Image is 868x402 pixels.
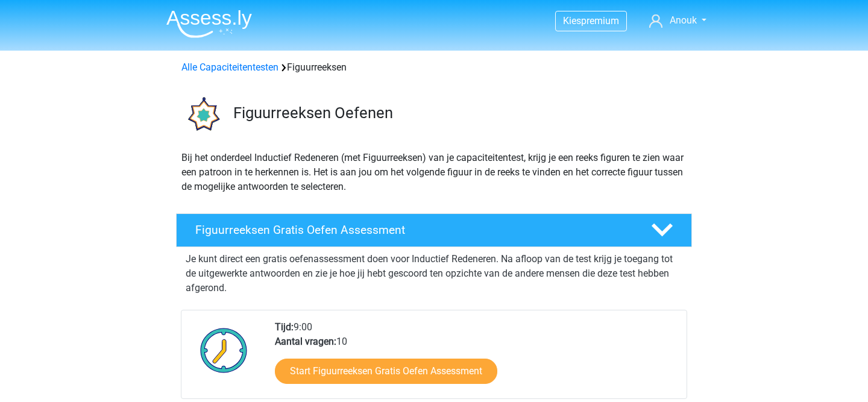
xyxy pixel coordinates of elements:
[670,14,697,26] span: Anouk
[181,151,687,194] p: Bij het onderdeel Inductief Redeneren (met Figuurreeksen) van je capaciteitentest, krijg je een r...
[186,252,682,295] p: Je kunt direct een gratis oefenassessment doen voor Inductief Redeneren. Na afloop van de test kr...
[275,359,497,384] a: Start Figuurreeksen Gratis Oefen Assessment
[177,60,691,75] div: Figuurreeksen
[275,321,294,333] b: Tijd:
[275,336,336,347] b: Aantal vragen:
[581,15,619,27] span: premium
[563,15,581,27] span: Kies
[556,13,626,29] a: Kiespremium
[644,13,711,28] a: Anouk
[266,320,686,398] div: 9:00 10
[193,320,254,380] img: Klok
[171,213,697,247] a: Figuurreeksen Gratis Oefen Assessment
[195,223,632,237] h4: Figuurreeksen Gratis Oefen Assessment
[233,104,682,122] h3: Figuurreeksen Oefenen
[166,10,252,38] img: Assessly
[181,61,278,73] a: Alle Capaciteitentesten
[177,89,228,140] img: figuurreeksen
